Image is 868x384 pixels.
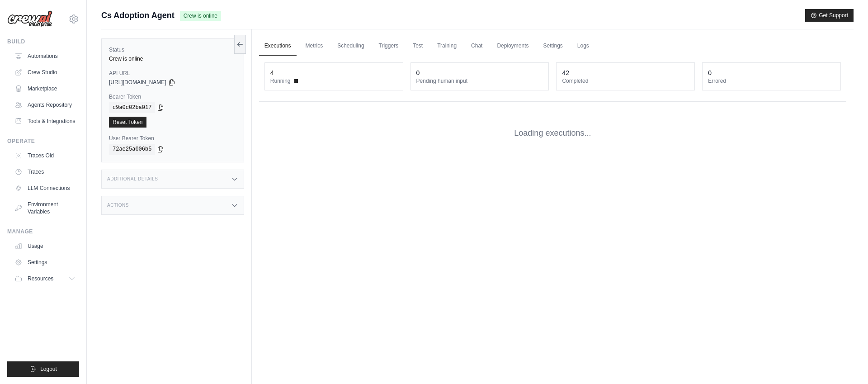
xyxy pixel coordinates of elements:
[40,365,57,373] span: Logout
[11,81,79,96] a: Marketplace
[416,77,543,85] dt: Pending human input
[11,239,79,253] a: Usage
[107,203,129,208] h3: Actions
[11,271,79,286] button: Resources
[7,38,79,45] div: Build
[259,37,297,56] a: Executions
[7,137,79,145] div: Operate
[109,135,236,142] label: User Bearer Token
[107,176,158,182] h3: Additional Details
[11,181,79,195] a: LLM Connections
[562,68,569,77] div: 42
[109,144,155,155] code: 72ae25a006b5
[7,10,52,28] img: Logo
[416,68,420,77] div: 0
[109,117,146,128] a: Reset Token
[11,65,79,80] a: Crew Studio
[538,37,568,56] a: Settings
[109,55,236,62] div: Crew is online
[109,70,236,77] label: API URL
[270,68,274,77] div: 4
[28,275,53,282] span: Resources
[109,46,236,53] label: Status
[11,255,79,270] a: Settings
[708,68,712,77] div: 0
[259,113,846,154] div: Loading executions...
[373,37,404,56] a: Triggers
[7,361,79,377] button: Logout
[562,77,689,85] dt: Completed
[300,37,329,56] a: Metrics
[270,77,291,85] span: Running
[332,37,369,56] a: Scheduling
[11,197,79,219] a: Environment Variables
[11,98,79,112] a: Agents Repository
[432,37,462,56] a: Training
[708,77,835,85] dt: Errored
[466,37,488,56] a: Chat
[109,102,155,113] code: c9a0c02ba017
[11,165,79,179] a: Traces
[11,148,79,163] a: Traces Old
[180,11,221,21] span: Crew is online
[7,228,79,235] div: Manage
[11,114,79,128] a: Tools & Integrations
[109,79,166,86] span: [URL][DOMAIN_NAME]
[407,37,428,56] a: Test
[572,37,594,56] a: Logs
[101,9,175,22] span: Cs Adoption Agent
[491,37,534,56] a: Deployments
[109,93,236,100] label: Bearer Token
[11,49,79,63] a: Automations
[805,9,854,22] button: Get Support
